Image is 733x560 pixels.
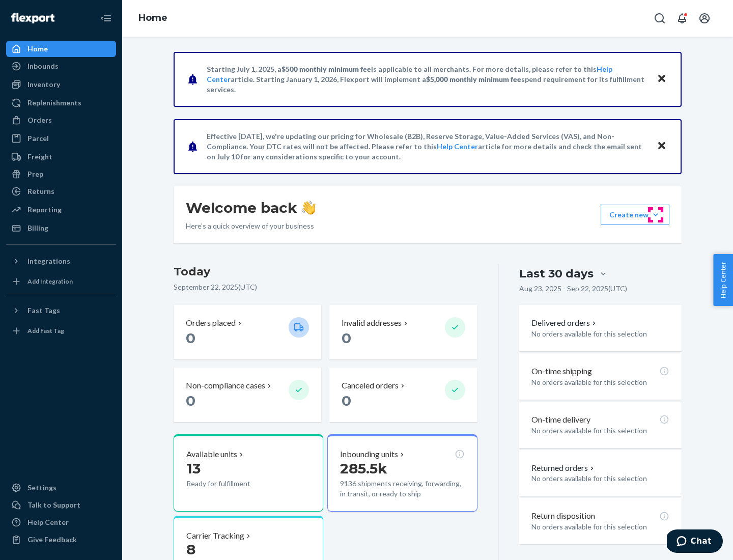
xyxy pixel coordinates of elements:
a: Prep [6,166,116,182]
div: Fast Tags [27,305,60,316]
a: Replenishments [6,95,116,111]
p: 9136 shipments receiving, forwarding, in transit, or ready to ship [340,479,464,499]
button: Create new [601,205,669,225]
img: Flexport logo [11,13,54,23]
button: Non-compliance cases 0 [174,368,321,422]
p: No orders available for this selection [531,426,669,436]
p: Effective [DATE], we're updating our pricing for Wholesale (B2B), Reserve Storage, Value-Added Se... [207,131,647,162]
div: Help Center [27,517,69,527]
a: Add Integration [6,273,116,290]
button: Delivered orders [531,317,598,329]
p: September 22, 2025 ( UTC ) [174,282,477,292]
div: Home [27,44,48,54]
div: Returns [27,186,54,197]
p: Inbounding units [340,449,398,460]
span: 0 [342,329,351,347]
div: Parcel [27,133,49,144]
span: $5,000 monthly minimum fee [426,75,521,83]
a: Billing [6,220,116,236]
button: Orders placed 0 [174,305,321,359]
span: 285.5k [340,460,387,477]
p: No orders available for this selection [531,329,669,339]
p: Available units [186,449,237,460]
a: Home [6,41,116,57]
button: Returned orders [531,462,596,474]
span: 0 [186,392,195,409]
a: Help Center [437,142,478,151]
div: Inbounds [27,61,59,71]
button: Open account menu [694,8,715,29]
span: $500 monthly minimum fee [281,65,371,73]
div: Billing [27,223,48,233]
a: Returns [6,183,116,200]
h1: Welcome back [186,199,316,217]
button: Available units13Ready for fulfillment [174,434,323,512]
p: Non-compliance cases [186,380,265,391]
a: Inventory [6,76,116,93]
button: Integrations [6,253,116,269]
span: 0 [186,329,195,347]
div: Settings [27,483,57,493]
p: Invalid addresses [342,317,402,329]
div: Add Fast Tag [27,326,64,335]
h3: Today [174,264,477,280]
button: Close [655,72,668,87]
p: On-time shipping [531,366,592,377]
span: 8 [186,541,195,558]
span: 0 [342,392,351,409]
button: Talk to Support [6,497,116,513]
p: No orders available for this selection [531,377,669,387]
p: No orders available for this selection [531,522,669,532]
p: Here’s a quick overview of your business [186,221,316,231]
div: Talk to Support [27,500,80,510]
button: Close Navigation [96,8,116,29]
div: Last 30 days [519,266,594,282]
button: Open notifications [672,8,692,29]
div: Replenishments [27,98,81,108]
p: On-time delivery [531,414,590,426]
button: Give Feedback [6,531,116,548]
div: Orders [27,115,52,125]
div: Prep [27,169,43,179]
div: Add Integration [27,277,73,286]
p: Aug 23, 2025 - Sep 22, 2025 ( UTC ) [519,284,627,294]
a: Inbounds [6,58,116,74]
div: Freight [27,152,52,162]
iframe: Opens a widget where you can chat to one of our agents [667,529,723,555]
p: Orders placed [186,317,236,329]
button: Inbounding units285.5k9136 shipments receiving, forwarding, in transit, or ready to ship [327,434,477,512]
p: Starting July 1, 2025, a is applicable to all merchants. For more details, please refer to this a... [207,64,647,95]
a: Reporting [6,202,116,218]
p: Return disposition [531,510,595,522]
p: Ready for fulfillment [186,479,280,489]
div: Give Feedback [27,535,77,545]
p: Canceled orders [342,380,399,391]
img: hand-wave emoji [301,201,316,215]
a: Add Fast Tag [6,323,116,339]
button: Close [655,139,668,154]
p: Carrier Tracking [186,530,244,542]
a: Freight [6,149,116,165]
button: Canceled orders 0 [329,368,477,422]
button: Fast Tags [6,302,116,319]
button: Help Center [713,254,733,306]
span: 13 [186,460,201,477]
div: Integrations [27,256,70,266]
a: Home [138,12,167,23]
a: Settings [6,480,116,496]
button: Open Search Box [650,8,670,29]
ol: breadcrumbs [130,4,176,33]
button: Invalid addresses 0 [329,305,477,359]
div: Reporting [27,205,62,215]
a: Help Center [6,514,116,530]
div: Inventory [27,79,60,90]
p: No orders available for this selection [531,473,669,484]
a: Parcel [6,130,116,147]
a: Orders [6,112,116,128]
